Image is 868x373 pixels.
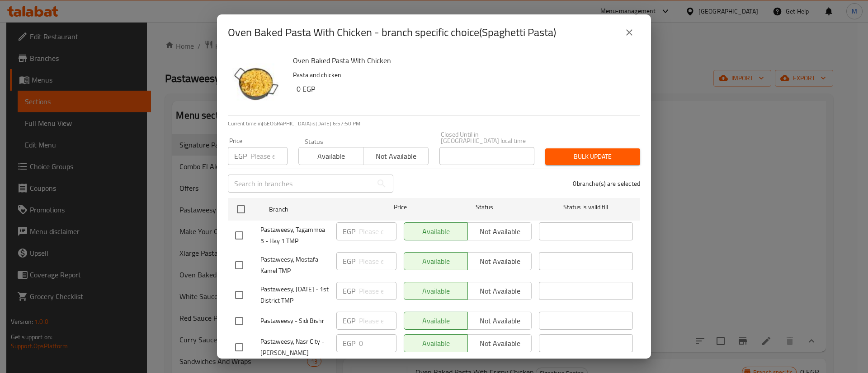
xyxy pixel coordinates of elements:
input: Please enter price [359,222,396,240]
h6: Oven Baked Pasta With Chicken [293,54,633,67]
span: Not available [367,150,425,163]
input: Please enter price [359,312,396,330]
span: Pastaweesy, Tagammoa 5 - Hay 1 TMP [260,224,329,247]
p: Pasta and chicken [293,69,633,81]
span: Branch [269,204,363,215]
p: EGP [343,338,355,349]
span: Bulk update [552,151,633,162]
input: Search in branches [228,175,373,193]
p: EGP [234,151,247,161]
input: Please enter price [250,147,288,165]
button: close [618,22,640,43]
p: EGP [343,315,355,326]
span: Status [438,202,532,213]
h6: 0 EGP [297,83,633,95]
p: Current time in [GEOGRAPHIC_DATA] is [DATE] 6:57:50 PM [228,120,640,128]
span: Pastaweesy - Sidi Bishr [260,315,329,327]
span: Pastaweesy, Mostafa Kamel TMP [260,254,329,276]
span: Pastaweesy, Nasr City - [PERSON_NAME] [260,336,329,359]
img: Oven Baked Pasta With Chicken [228,54,286,112]
p: EGP [343,286,355,296]
p: EGP [343,226,355,237]
button: Not available [363,147,428,165]
input: Please enter price [359,252,396,270]
button: Bulk update [545,148,640,165]
span: Price [370,202,430,213]
input: Please enter price [359,282,396,300]
h2: Oven Baked Pasta With Chicken - branch specific choice(Spaghetti Pasta) [228,25,556,40]
span: Available [302,150,360,163]
span: Pastaweesy, [DATE] - 1st District TMP [260,284,329,306]
input: Please enter price [359,334,396,352]
button: Available [298,147,363,165]
p: 0 branche(s) are selected [573,179,640,188]
span: Status is valid till [539,202,633,213]
p: EGP [343,256,355,267]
